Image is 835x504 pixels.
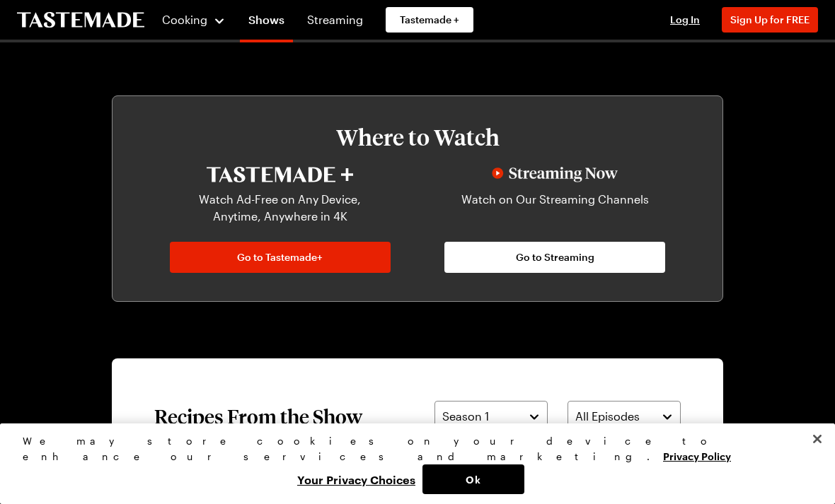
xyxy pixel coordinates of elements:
button: Sign Up for FREE [722,7,818,33]
span: All Episodes [575,408,640,425]
img: Tastemade+ [207,167,353,182]
h3: Where to Watch [155,124,680,150]
a: Shows [240,3,293,42]
div: We may store cookies on your device to enhance our services and marketing. [23,433,800,464]
h2: Recipes From the Show [154,404,362,429]
span: Tastemade + [400,13,459,27]
span: Go to Streaming [516,250,594,264]
a: More information about your privacy, opens in a new tab [663,449,731,462]
button: Your Privacy Choices [290,464,422,494]
button: Cooking [161,3,226,37]
p: Watch Ad-Free on Any Device, Anytime, Anywhere in 4K [178,191,382,225]
button: Ok [422,464,524,494]
img: Streaming [492,167,618,182]
div: Privacy [23,433,800,494]
a: To Tastemade Home Page [17,12,144,28]
button: All Episodes [568,401,681,432]
a: Go to Tastemade+ [170,242,391,273]
span: Go to Tastemade+ [237,250,323,264]
a: Tastemade + [386,7,473,33]
span: Log In [670,13,700,25]
span: Season 1 [442,408,489,425]
p: Watch on Our Streaming Channels [453,191,657,225]
span: Sign Up for FREE [730,13,810,25]
button: Close [802,423,833,455]
button: Log In [657,13,713,27]
button: Season 1 [434,401,548,432]
span: Cooking [162,13,207,26]
a: Go to Streaming [444,242,665,273]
